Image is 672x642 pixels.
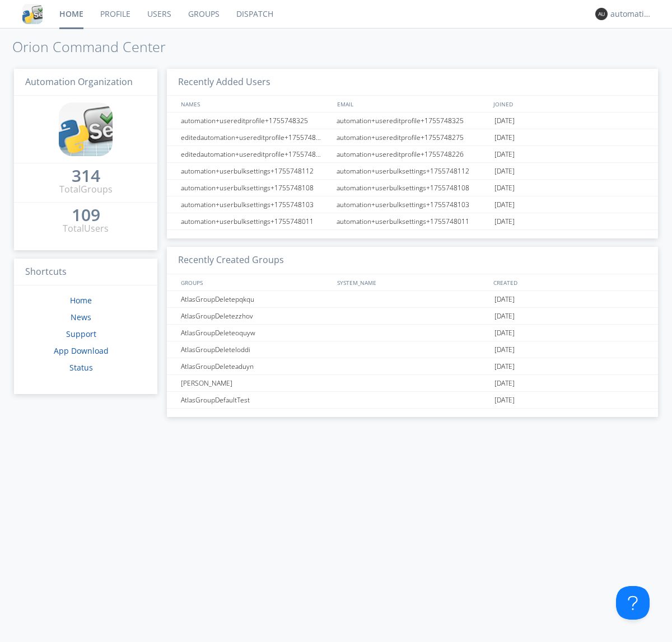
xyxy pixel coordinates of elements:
[59,102,113,156] img: cddb5a64eb264b2086981ab96f4c1ba7
[167,129,658,146] a: editedautomation+usereditprofile+1755748275automation+usereditprofile+1755748275[DATE]
[167,392,658,409] a: AtlasGroupDefaultTest[DATE]
[167,308,658,325] a: AtlasGroupDeletezzhov[DATE]
[491,274,647,290] div: CREATED
[71,312,91,322] a: News
[54,345,109,356] a: App Download
[25,76,133,88] span: Automation Organization
[14,259,157,286] h3: Shortcuts
[494,196,515,213] span: [DATE]
[178,358,333,374] div: AtlasGroupDeleteaduyn
[69,362,93,373] a: Status
[178,274,332,290] div: GROUPS
[178,213,333,229] div: automation+userbulksettings+1755748011
[59,183,113,196] div: Total Groups
[178,163,333,179] div: automation+userbulksettings+1755748112
[63,222,109,235] div: Total Users
[167,213,658,230] a: automation+userbulksettings+1755748011automation+userbulksettings+1755748011[DATE]
[70,295,92,306] a: Home
[334,146,492,162] div: automation+usereditprofile+1755748226
[494,180,515,196] span: [DATE]
[494,341,515,358] span: [DATE]
[491,96,647,112] div: JOINED
[494,392,515,409] span: [DATE]
[72,170,100,181] div: 314
[167,196,658,213] a: automation+userbulksettings+1755748103automation+userbulksettings+1755748103[DATE]
[167,180,658,196] a: automation+userbulksettings+1755748108automation+userbulksettings+1755748108[DATE]
[167,146,658,163] a: editedautomation+usereditprofile+1755748226automation+usereditprofile+1755748226[DATE]
[178,180,333,196] div: automation+userbulksettings+1755748108
[178,129,333,146] div: editedautomation+usereditprofile+1755748275
[494,213,515,230] span: [DATE]
[616,586,650,620] iframe: Toggle Customer Support
[22,4,43,24] img: cddb5a64eb264b2086981ab96f4c1ba7
[167,69,658,96] h3: Recently Added Users
[494,146,515,163] span: [DATE]
[72,209,100,221] div: 109
[494,129,515,146] span: [DATE]
[167,113,658,129] a: automation+usereditprofile+1755748325automation+usereditprofile+1755748325[DATE]
[178,308,333,324] div: AtlasGroupDeletezzhov
[167,325,658,341] a: AtlasGroupDeleteoquyw[DATE]
[334,213,492,229] div: automation+userbulksettings+1755748011
[66,329,96,339] a: Support
[72,209,100,222] a: 109
[178,196,333,213] div: automation+userbulksettings+1755748103
[334,113,492,129] div: automation+usereditprofile+1755748325
[494,308,515,325] span: [DATE]
[494,325,515,341] span: [DATE]
[494,358,515,375] span: [DATE]
[178,113,333,129] div: automation+usereditprofile+1755748325
[178,325,333,341] div: AtlasGroupDeleteoquyw
[167,291,658,308] a: AtlasGroupDeletepqkqu[DATE]
[334,163,492,179] div: automation+userbulksettings+1755748112
[178,375,333,391] div: [PERSON_NAME]
[334,96,491,112] div: EMAIL
[494,113,515,129] span: [DATE]
[72,170,100,183] a: 314
[178,96,332,112] div: NAMES
[334,274,491,290] div: SYSTEM_NAME
[178,341,333,358] div: AtlasGroupDeleteloddi
[178,392,333,408] div: AtlasGroupDefaultTest
[167,163,658,180] a: automation+userbulksettings+1755748112automation+userbulksettings+1755748112[DATE]
[494,291,515,308] span: [DATE]
[334,196,492,213] div: automation+userbulksettings+1755748103
[167,341,658,358] a: AtlasGroupDeleteloddi[DATE]
[178,291,333,307] div: AtlasGroupDeletepqkqu
[167,247,658,274] h3: Recently Created Groups
[167,358,658,375] a: AtlasGroupDeleteaduyn[DATE]
[494,163,515,180] span: [DATE]
[494,375,515,392] span: [DATE]
[595,8,608,20] img: 373638.png
[610,8,652,20] div: automation+atlas0017
[167,375,658,392] a: [PERSON_NAME][DATE]
[334,180,492,196] div: automation+userbulksettings+1755748108
[178,146,333,162] div: editedautomation+usereditprofile+1755748226
[334,129,492,146] div: automation+usereditprofile+1755748275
